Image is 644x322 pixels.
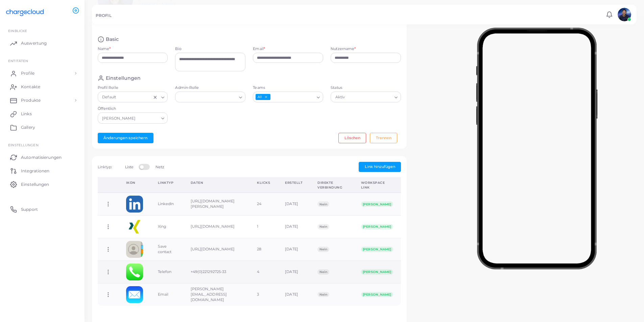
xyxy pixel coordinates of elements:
[347,94,392,101] input: Search for option
[98,133,153,143] button: Änderungen speichern
[183,261,250,283] td: +49(0)221292725-33
[191,180,242,185] div: Daten
[21,124,35,130] span: Gallery
[150,193,183,215] td: LinkedIn
[156,165,164,170] label: Netz
[150,261,183,283] td: Telefon
[253,85,323,91] label: Teams
[98,46,111,52] label: Name
[5,202,79,216] a: Support
[98,92,168,102] div: Search for option
[476,28,597,269] img: phone-mock.b55596b7.png
[21,154,62,160] span: Automatisierungen
[256,94,270,100] span: All
[331,85,401,91] label: Status
[5,164,79,177] a: Integrationen
[616,8,633,21] a: avatar
[317,269,329,275] span: Nein
[98,106,168,112] label: Öffentlich
[183,283,250,305] td: [PERSON_NAME][EMAIL_ADDRESS][DOMAIN_NAME]
[6,6,44,19] img: logo
[278,283,310,305] td: [DATE]
[361,292,393,297] span: [PERSON_NAME]
[126,196,143,213] img: linkedin.png
[158,180,176,185] div: Linktyp
[21,181,49,188] span: Einstellungen
[8,29,27,33] span: EINBLICKE
[331,92,401,102] div: Search for option
[175,46,245,52] label: Bio
[125,165,134,170] label: Liste
[101,115,137,122] span: [PERSON_NAME]
[175,85,245,91] label: Admin-Rolle
[359,162,401,172] button: Link hinzufügen
[361,201,393,207] span: [PERSON_NAME]
[249,283,278,305] td: 3
[249,216,278,238] td: 1
[618,8,631,21] img: avatar
[5,107,79,121] a: Links
[285,180,303,185] div: Erstellt
[253,46,265,52] label: Email
[317,180,346,190] div: Direkte Verbindung
[101,94,117,101] span: Default
[178,94,236,101] input: Search for option
[175,92,245,102] div: Search for option
[317,247,329,252] span: Nein
[183,193,250,215] td: [URL][DOMAIN_NAME][PERSON_NAME]
[8,143,38,147] span: Einstellungen
[126,180,143,185] div: Ikon
[5,67,79,80] a: Profile
[5,177,79,191] a: Einstellungen
[249,238,278,261] td: 28
[98,113,168,123] div: Search for option
[5,94,79,107] a: Produkte
[361,247,393,252] span: [PERSON_NAME]
[317,224,329,229] span: Nein
[98,85,168,91] label: Profil Rolle
[150,283,183,305] td: Email
[21,206,38,213] span: Support
[365,164,395,169] span: Link hinzufügen
[317,201,329,207] span: Nein
[150,238,183,261] td: Save contact
[278,216,310,238] td: [DATE]
[21,40,47,46] span: Auswertung
[126,286,143,303] img: email.png
[96,13,112,18] h5: PROFIL
[126,264,143,280] img: phone.png
[106,75,141,81] h4: Einstellungen
[278,193,310,215] td: [DATE]
[21,97,41,103] span: Produkte
[361,224,393,229] span: [PERSON_NAME]
[183,216,250,238] td: [URL][DOMAIN_NAME]
[249,193,278,215] td: 24
[118,94,151,101] input: Search for option
[331,46,356,52] label: Nutzername
[150,216,183,238] td: Xing
[361,180,394,190] div: Workspace link
[271,94,314,101] input: Search for option
[253,92,323,102] div: Search for option
[264,95,268,99] button: Deselect All
[137,115,159,122] input: Search for option
[5,36,79,50] a: Auswertung
[183,238,250,261] td: [URL][DOMAIN_NAME]
[21,84,40,90] span: Kontakte
[106,36,119,43] h4: Basic
[153,94,158,100] button: Clear Selected
[361,269,393,275] span: [PERSON_NAME]
[21,111,32,117] span: Links
[5,121,79,134] a: Gallery
[338,133,366,143] button: Löschen
[317,292,329,297] span: Nein
[5,80,79,94] a: Kontakte
[257,180,270,185] div: Klicks
[98,178,119,193] th: Action
[126,218,143,235] img: xing.png
[8,59,28,63] span: ENTITÄTEN
[126,241,143,258] img: contactcard.png
[249,261,278,283] td: 4
[21,70,34,76] span: Profile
